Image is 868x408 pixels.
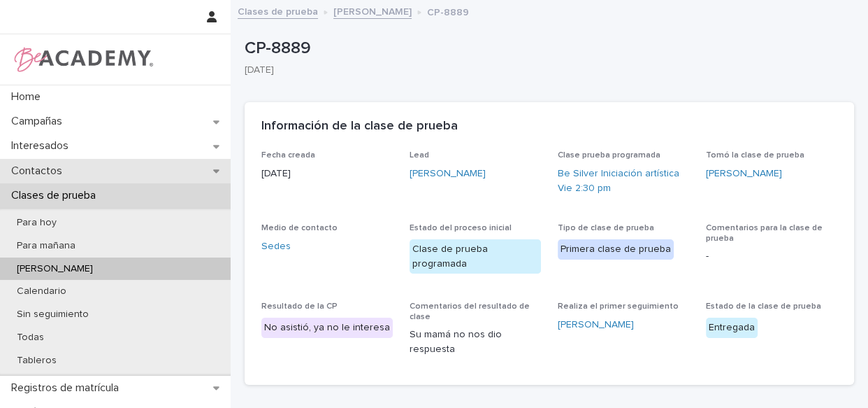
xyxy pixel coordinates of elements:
[410,167,486,181] a: [PERSON_NAME]
[261,239,291,254] a: Sedes
[427,3,469,19] p: CP-8889
[6,189,107,202] p: Clases de prueba
[261,224,338,232] span: Medio de contacto
[6,381,130,395] p: Registros de matrícula
[706,302,821,311] span: Estado de la clase de prueba
[558,167,689,196] a: Be Silver Iniciación artística Vie 2:30 pm
[558,318,634,332] a: [PERSON_NAME]
[6,309,100,321] p: Sin seguimiento
[706,151,804,160] span: Tomó la clase de prueba
[261,119,458,134] h2: Información de la clase de prueba
[245,38,848,59] p: CP-8889
[410,302,530,321] span: Comentarios del resultado de clase
[6,164,73,178] p: Contactos
[11,45,154,73] img: WPrjXfSUmiLcdUfaYY4Q
[706,318,758,338] div: Entregada
[558,302,679,311] span: Realiza el primer seguimiento
[6,240,87,252] p: Para mañana
[6,217,68,229] p: Para hoy
[6,355,68,367] p: Tableros
[261,318,393,338] div: No asistió, ya no le interesa
[6,90,52,104] p: Home
[6,332,55,344] p: Todas
[410,151,429,160] span: Lead
[706,167,782,181] a: [PERSON_NAME]
[261,302,338,311] span: Resultado de la CP
[706,249,837,264] p: -
[261,151,315,160] span: Fecha creada
[410,328,541,357] p: Su mamá no nos dio respuesta
[6,263,104,275] p: [PERSON_NAME]
[706,224,823,242] span: Comentarios para la clase de prueba
[558,224,654,232] span: Tipo de clase de prueba
[6,139,80,153] p: Interesados
[245,64,843,76] p: [DATE]
[6,286,78,297] p: Calendario
[6,115,73,128] p: Campañas
[410,224,512,232] span: Estado del proceso inicial
[261,167,393,181] p: [DATE]
[558,151,660,160] span: Clase prueba programada
[410,239,541,274] div: Clase de prueba programada
[333,3,412,19] a: [PERSON_NAME]
[558,239,674,260] div: Primera clase de prueba
[238,3,318,19] a: Clases de prueba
